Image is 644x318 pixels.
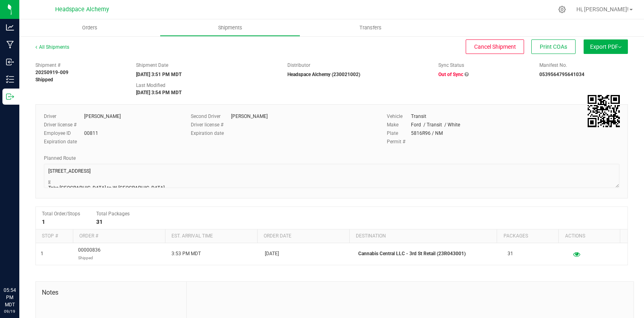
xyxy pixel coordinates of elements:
span: Headspace Alchemy [55,6,109,13]
label: Driver license # [191,121,231,128]
inline-svg: Manufacturing [6,41,14,49]
p: 09/19 [4,308,16,314]
strong: [DATE] 3:54 PM MDT [136,90,182,95]
label: Distributor [287,62,310,69]
label: Make [387,121,411,128]
div: [PERSON_NAME] [84,113,121,120]
span: Hi, [PERSON_NAME]! [576,6,629,12]
th: Stop # [36,229,73,243]
qrcode: 20250919-009 [588,95,620,127]
div: Ford / Transit / White [411,121,460,128]
div: 5816R96 / NM [411,130,443,137]
label: Driver [44,113,84,120]
label: Shipment Date [136,62,168,69]
label: Vehicle [387,113,411,120]
span: 00000836 [78,246,101,262]
inline-svg: Inbound [6,58,14,66]
label: Plate [387,130,411,137]
strong: [DATE] 3:51 PM MDT [136,72,182,77]
a: Transfers [300,19,441,36]
strong: Shipped [35,77,53,83]
p: Shipped [78,254,101,262]
th: Est. arrival time [165,229,257,243]
label: Expiration date [191,130,231,137]
span: Total Order/Stops [42,211,80,217]
button: Cancel Shipment [466,39,524,54]
th: Actions [558,229,620,243]
span: Notes [42,288,180,297]
th: Destination [349,229,497,243]
a: Shipments [160,19,300,36]
label: Second Driver [191,113,231,120]
label: Expiration date [44,138,84,145]
span: [DATE] [265,250,279,258]
th: Packages [497,229,558,243]
button: Print COAs [531,39,576,54]
th: Order # [73,229,165,243]
div: Manage settings [557,6,567,13]
strong: 31 [96,219,103,225]
span: Print COAs [540,43,567,50]
th: Order date [257,229,349,243]
span: 31 [508,250,513,258]
label: Last Modified [136,82,165,89]
span: Transfers [349,24,392,31]
div: Transit [411,113,426,120]
div: 00811 [84,130,98,137]
strong: Headspace Alchemy (230021002) [287,72,360,77]
iframe: Resource center [8,254,32,278]
span: Orders [71,24,108,31]
strong: 0539564795641034 [539,72,584,77]
label: Permit # [387,138,411,145]
inline-svg: Analytics [6,23,14,31]
button: Export PDF [584,39,628,54]
inline-svg: Outbound [6,93,14,101]
span: Planned Route [44,155,76,161]
span: 1 [41,250,43,258]
strong: 20250919-009 [35,70,68,75]
strong: 1 [42,219,45,225]
a: Orders [19,19,160,36]
label: Manifest No. [539,62,567,69]
span: Total Packages [96,211,130,217]
label: Driver license # [44,121,84,128]
label: Employee ID [44,130,84,137]
span: Cancel Shipment [474,43,516,50]
span: Shipments [207,24,253,31]
label: Sync Status [438,62,464,69]
div: [PERSON_NAME] [231,113,268,120]
span: Export PDF [590,43,621,50]
span: 3:53 PM MDT [171,250,201,258]
a: All Shipments [35,44,69,50]
p: 05:54 PM MDT [4,287,16,308]
inline-svg: Inventory [6,75,14,83]
span: Out of Sync [438,72,463,77]
span: Shipment # [35,62,124,69]
p: Cannabis Central LLC - 3rd St Retail (23R043001) [358,250,498,258]
img: Scan me! [588,95,620,127]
